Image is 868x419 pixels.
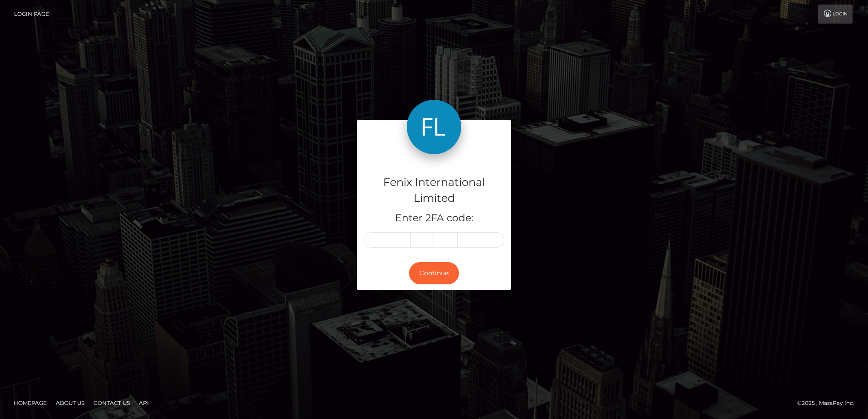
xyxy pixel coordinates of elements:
[14,5,49,24] a: Login Page
[364,175,504,206] h4: Fenix International Limited
[364,211,504,225] h5: Enter 2FA code:
[52,396,88,410] a: About Us
[90,396,133,410] a: Contact Us
[407,100,461,154] img: Fenix International Limited
[818,5,853,24] a: Login
[409,262,459,284] button: Continue
[10,396,50,410] a: Homepage
[797,398,861,408] div: © 2025 , MassPay Inc.
[135,396,153,410] a: API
